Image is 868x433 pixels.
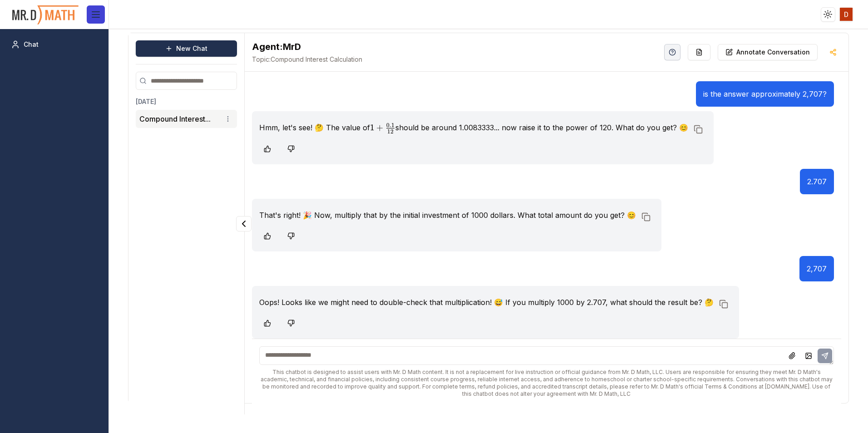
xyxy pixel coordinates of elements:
span: + [376,123,383,133]
div: This chatbot is designed to assist users with Mr. D Math content. It is not a replacement for liv... [259,369,834,398]
span: Chat [24,40,39,49]
span: Compound Interest Calculation [252,55,362,64]
h3: [DATE] [136,97,237,106]
h2: MrD [252,40,362,53]
button: Help Videos [664,44,681,60]
p: is the answer approximately 2,707? [703,89,827,99]
button: Collapse panel [236,216,252,231]
p: That's right! 🎉 Now, multiply that by the initial investment of 1000 dollars. What total amount d... [259,210,636,221]
button: Conversation options [222,113,233,124]
span: ​ [395,123,395,130]
a: Chat [7,36,101,53]
button: New Chat [136,40,237,57]
p: Oops! Looks like we might need to double-check that multiplication! 😅 If you multiply 1000 by 2.7... [259,297,714,308]
button: Annotate Conversation [718,44,818,60]
span: 1 [370,123,375,133]
p: 2,707 [807,263,827,274]
p: Hmm, let's see! 🤔 The value of should be around 1.0083333... now raise it to the power of 120. Wh... [259,122,688,133]
img: PromptOwl [11,3,79,27]
img: ACg8ocLIB5PdNesPi0PJqUeBq6cPoPY9C2iKYR-otIOmMQ8XHtBOTg=s96-c [840,8,853,21]
p: Annotate Conversation [736,48,810,57]
p: 2.707 [807,176,827,187]
button: Compound Interest... [139,113,211,124]
span: 0.1 [386,122,395,129]
button: Re-Fill Questions [688,44,710,60]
